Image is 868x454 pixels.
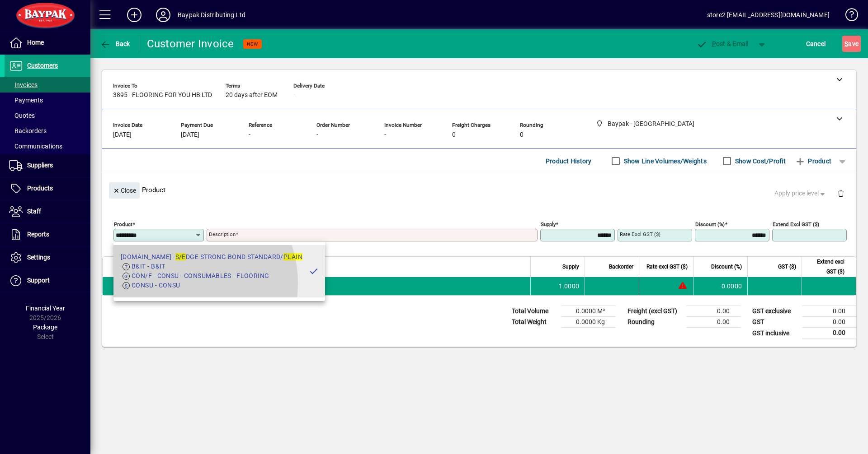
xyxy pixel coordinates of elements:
a: Support [5,269,90,292]
span: 20 days after EOM [226,92,278,99]
a: Backorders [5,123,90,139]
td: 0.00 [802,328,856,339]
span: Cancel [806,37,826,51]
mat-label: Extend excl GST ($) [773,221,819,227]
td: 0.00 [802,317,856,328]
a: Home [5,32,90,54]
span: Apply price level [774,189,827,198]
a: Knowledge Base [839,2,857,31]
span: [DATE] [181,131,199,139]
span: Suppliers [27,162,53,169]
span: Products [27,185,53,192]
app-page-header-button: Close [107,186,142,194]
span: 0 [452,131,456,139]
td: 0.00 [802,306,856,317]
span: Customers [27,62,58,69]
span: - [249,131,250,139]
a: Communications [5,139,90,154]
mat-label: Discount (%) [695,221,725,227]
td: 0.0000 M³ [561,306,616,317]
button: Profile [149,7,178,23]
span: Communications [9,143,62,150]
span: Description [169,262,196,272]
button: Add [120,7,149,23]
span: 1.0000 [559,282,580,291]
a: Products [5,177,90,200]
span: S [844,40,848,47]
label: Show Cost/Profit [733,157,786,166]
div: Baypak Distributing Ltd [178,8,245,22]
span: Baypak - Onekawa [147,281,158,291]
span: - [293,92,295,99]
span: Reports [27,231,49,238]
mat-label: Rate excl GST ($) [620,231,660,237]
span: Financial Year [26,305,65,312]
button: Close [109,182,140,199]
span: 3895 - FLOORING FOR YOU HB LTD [113,92,212,99]
span: Support [27,277,50,284]
button: Save [842,36,861,52]
a: Quotes [5,108,90,123]
span: Home [27,39,44,46]
button: Back [98,36,132,52]
a: Reports [5,223,90,246]
a: Payments [5,93,90,108]
span: - [316,131,318,139]
span: Supply [562,262,579,272]
span: P [712,40,716,47]
span: Product History [546,154,592,168]
button: Delete [830,182,852,204]
span: [DATE] [113,131,132,139]
span: GST ($) [778,262,796,272]
label: Show Line Volumes/Weights [622,157,707,166]
td: Freight (excl GST) [623,306,686,317]
td: Total Volume [507,306,561,317]
app-page-header-button: Delete [830,189,852,197]
div: store2 [EMAIL_ADDRESS][DOMAIN_NAME] [707,8,830,22]
span: Discount (%) [711,262,742,272]
button: Product History [542,153,595,169]
td: GST [748,317,802,328]
app-page-header-button: Back [90,36,140,52]
button: Cancel [804,36,828,52]
span: Staff [27,208,41,215]
span: 0 [520,131,524,139]
button: Post & Email [692,36,753,52]
td: 0.0000 [693,277,747,295]
button: Apply price level [771,185,830,202]
span: Item [137,262,148,272]
td: 0.00 [686,306,741,317]
div: Customer Invoice [147,37,234,51]
span: ave [844,37,859,51]
span: Backorders [9,127,47,134]
td: Rounding [623,317,686,328]
td: GST inclusive [748,328,802,339]
td: 0.0000 Kg [561,317,616,328]
span: - [384,131,386,139]
span: Backorder [609,262,633,272]
div: Product [102,173,856,206]
a: Staff [5,200,90,223]
td: Total Weight [507,317,561,328]
span: Package [33,324,57,331]
span: Rate excl GST ($) [646,262,688,272]
a: Suppliers [5,154,90,177]
mat-label: Product [114,221,132,227]
span: ost & Email [696,40,749,47]
span: Close [113,183,136,198]
mat-label: Description [209,231,236,237]
span: Quotes [9,112,35,119]
span: NEW [247,41,258,47]
span: Back [100,40,130,47]
td: GST exclusive [748,306,802,317]
span: Settings [27,254,50,261]
td: 0.00 [686,317,741,328]
span: Invoices [9,81,38,88]
span: Payments [9,97,43,104]
mat-label: Supply [541,221,556,227]
span: Extend excl GST ($) [807,257,844,277]
a: Settings [5,246,90,269]
a: Invoices [5,77,90,93]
